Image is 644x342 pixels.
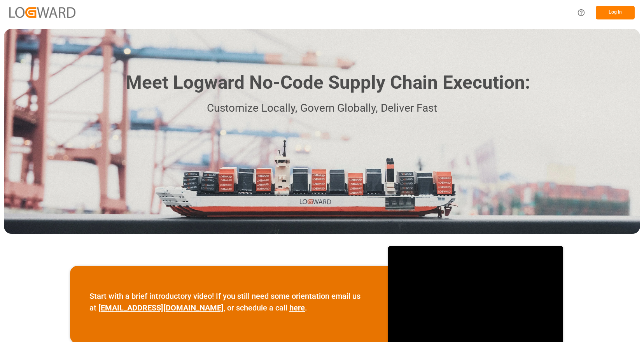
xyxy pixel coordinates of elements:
a: [EMAIL_ADDRESS][DOMAIN_NAME] [98,303,224,312]
p: Start with a brief introductory video! If you still need some orientation email us at , or schedu... [89,290,369,314]
button: Log In [596,6,635,19]
h1: Meet Logward No-Code Supply Chain Execution: [126,69,530,96]
p: Customize Locally, Govern Globally, Deliver Fast [114,100,530,117]
img: Logward_new_orange.png [9,7,75,18]
a: here [289,303,305,312]
button: Help Center [572,4,590,21]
